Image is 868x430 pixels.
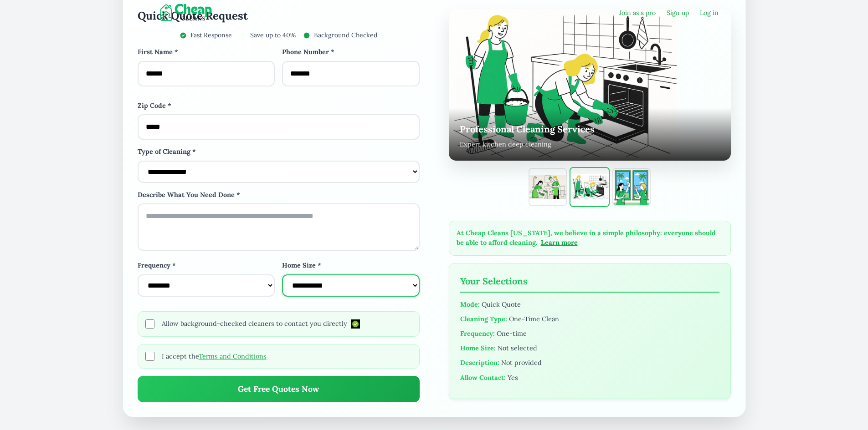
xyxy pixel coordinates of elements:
[138,47,275,57] label: First Name *
[314,30,377,40] span: Background Checked
[460,358,719,367] div: Not provided
[667,8,689,17] a: Sign up
[150,4,226,22] img: Cheap Cleans Florida
[529,175,566,199] img: Professional bathroom cleaning services
[138,101,420,111] label: Zip Code *
[700,8,719,17] a: Log in
[460,344,496,352] strong: Home Size:
[282,261,420,271] label: Home Size *
[460,314,719,324] div: One-Time Clean
[570,174,609,200] img: Expert kitchen deep cleaning
[250,30,296,40] span: Save up to 40%
[449,9,677,161] img: Expert kitchen deep cleaning
[619,8,656,17] a: Join as a pro
[145,319,154,329] input: Allow background-checked cleaners to contact you directlyCCF Verified
[138,261,275,271] label: Frequency *
[460,315,507,323] strong: Cleaning Type:
[145,352,154,361] input: I accept theTerms and Conditions
[613,169,650,205] img: Window cleaning and maintenance
[460,359,499,367] strong: Description:
[460,344,719,353] div: Not selected
[460,300,480,309] strong: Mode:
[460,329,719,338] div: One-time
[541,238,578,247] a: Learn more
[460,300,719,309] div: Quick Quote
[282,47,420,57] label: Phone Number *
[460,329,495,338] strong: Frequency:
[460,122,720,136] h3: Professional Cleaning Services
[138,147,420,157] label: Type of Cleaning *
[138,190,420,200] label: Describe What You Need Done *
[460,373,719,382] div: Yes
[190,30,232,40] span: Fast Response
[460,274,719,293] h3: Your Selections
[449,221,731,256] div: At Cheap Cleans [US_STATE], we believe in a simple philosophy: everyone should be able to afford ...
[199,352,267,360] a: Terms and Conditions
[162,319,360,329] span: Allow background-checked cleaners to contact you directly
[138,376,420,402] button: Get Free Quotes Now
[460,140,720,150] p: Expert kitchen deep cleaning
[460,374,506,382] strong: Allow Contact:
[351,319,360,329] img: CCF Verified
[162,352,267,361] span: I accept the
